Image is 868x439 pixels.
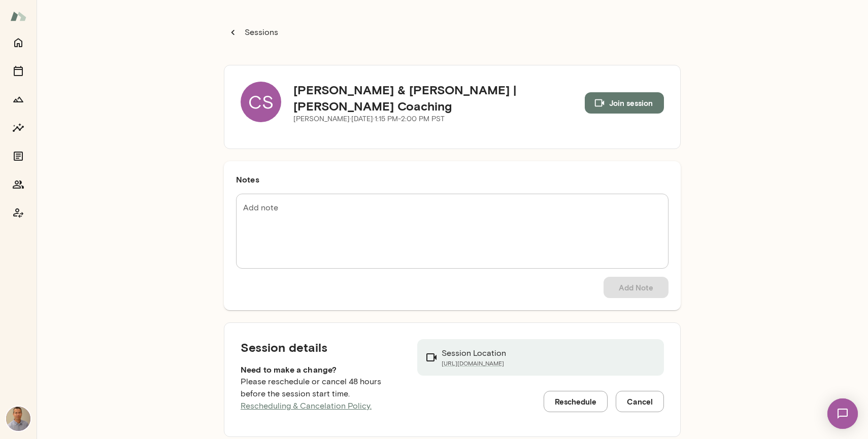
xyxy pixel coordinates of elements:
[241,376,401,412] p: Please reschedule or cancel 48 hours before the session start time.
[224,22,284,43] button: Sessions
[8,32,28,53] button: Home
[293,114,585,124] p: [PERSON_NAME] · [DATE] · 1:15 PM-2:00 PM PST
[241,82,281,122] div: CS
[544,391,608,412] button: Reschedule
[241,363,401,376] h6: Need to make a change?
[236,173,669,186] h6: Notes
[8,174,28,195] button: Members
[8,118,28,138] button: Insights
[243,26,278,39] p: Sessions
[8,203,28,223] button: Coach app
[616,391,664,412] button: Cancel
[10,7,26,26] img: Mento
[8,146,28,166] button: Documents
[585,92,664,114] button: Join session
[293,82,585,114] h5: [PERSON_NAME] & [PERSON_NAME] | [PERSON_NAME] Coaching
[241,401,372,411] a: Rescheduling & Cancelation Policy.
[6,407,30,431] img: Kevin Au
[8,89,28,109] button: Growth Plan
[442,347,506,359] p: Session Location
[241,339,401,355] h5: Session details
[442,359,506,368] a: [URL][DOMAIN_NAME]
[8,61,28,81] button: Sessions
